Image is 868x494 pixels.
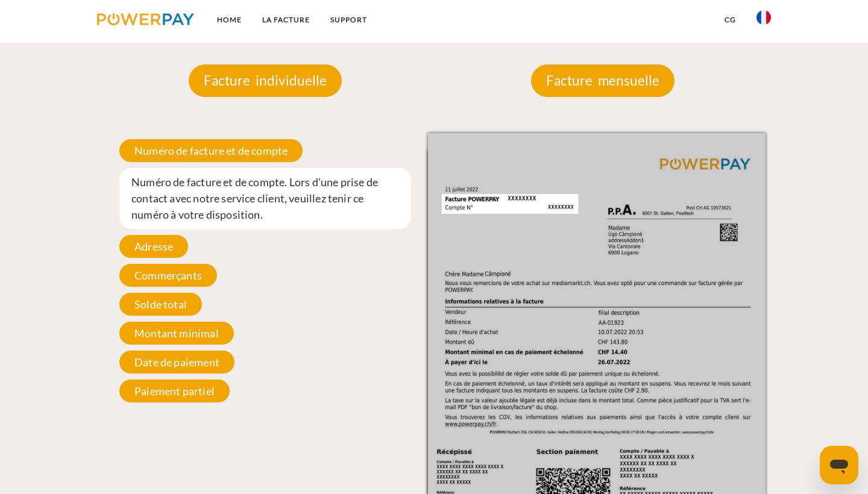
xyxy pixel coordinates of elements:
[119,293,202,316] span: Solde total
[97,13,194,25] img: logo-powerpay.svg
[189,64,342,97] p: Facture individuelle
[531,64,675,97] p: Facture mensuelle
[320,9,377,31] a: Support
[119,380,230,402] span: Paiement partiel
[756,10,771,25] img: fr
[119,168,411,229] span: Numéro de facture et de compte. Lors d’une prise de contact avec notre service client, veuillez t...
[714,9,746,31] a: CG
[207,9,252,31] a: Home
[119,139,303,162] span: Numéro de facture et de compte
[119,322,234,345] span: Montant minimal
[119,351,234,374] span: Date de paiement
[119,235,188,258] span: Adresse
[119,264,217,287] span: Commerçants
[252,9,320,31] a: LA FACTURE
[820,446,858,484] iframe: Bouton de lancement de la fenêtre de messagerie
